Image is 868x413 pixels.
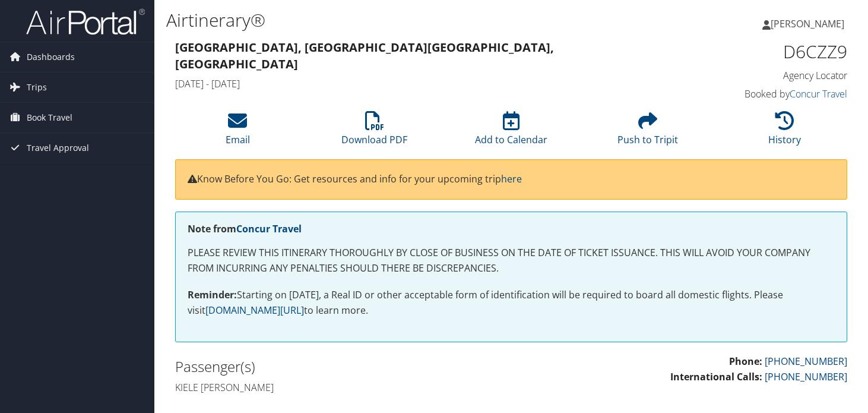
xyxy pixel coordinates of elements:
[765,370,847,383] a: [PHONE_NUMBER]
[205,304,304,317] a: [DOMAIN_NAME][URL]
[188,172,835,187] p: Know Before You Go: Get resources and info for your upcoming trip
[341,118,407,146] a: Download PDF
[762,6,856,42] a: [PERSON_NAME]
[27,103,72,133] span: Book Travel
[188,288,237,301] strong: Reminder:
[475,118,547,146] a: Add to Calendar
[790,87,847,100] a: Concur Travel
[26,8,145,36] img: airportal-logo.png
[175,39,554,72] strong: [GEOGRAPHIC_DATA], [GEOGRAPHIC_DATA] [GEOGRAPHIC_DATA], [GEOGRAPHIC_DATA]
[175,77,675,90] h4: [DATE] - [DATE]
[175,381,502,394] h4: Kiele [PERSON_NAME]
[27,133,89,163] span: Travel Approval
[188,222,302,235] strong: Note from
[166,8,626,33] h1: Airtinerary®
[27,42,75,72] span: Dashboards
[765,355,847,368] a: [PHONE_NUMBER]
[27,72,47,102] span: Trips
[236,222,302,235] a: Concur Travel
[771,17,844,30] span: [PERSON_NAME]
[188,245,835,276] p: PLEASE REVIEW THIS ITINERARY THOROUGHLY BY CLOSE OF BUSINESS ON THE DATE OF TICKET ISSUANCE. THIS...
[226,118,250,146] a: Email
[693,39,848,64] h1: D6CZZ9
[617,118,678,146] a: Push to Tripit
[188,288,835,318] p: Starting on [DATE], a Real ID or other acceptable form of identification will be required to boar...
[693,69,848,82] h4: Agency Locator
[729,355,762,368] strong: Phone:
[175,357,502,377] h2: Passenger(s)
[670,370,762,383] strong: International Calls:
[693,87,848,100] h4: Booked by
[501,172,522,185] a: here
[768,118,801,146] a: History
